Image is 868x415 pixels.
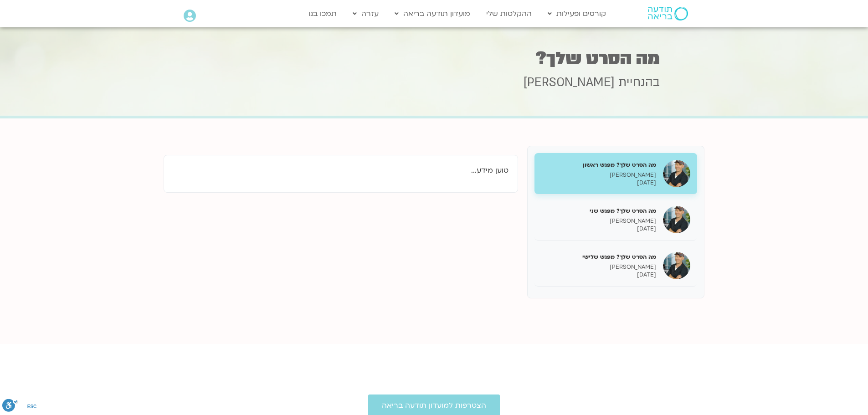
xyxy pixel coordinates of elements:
[663,252,690,279] img: מה הסרט שלך? מפגש שלישי
[543,5,611,22] a: קורסים ופעילות
[304,5,341,22] a: תמכו בנו
[541,271,656,279] p: [DATE]
[541,253,656,261] h5: מה הסרט שלך? מפגש שלישי
[618,74,660,91] span: בהנחיית
[524,74,615,91] span: [PERSON_NAME]
[390,5,475,22] a: מועדון תודעה בריאה
[541,161,656,169] h5: מה הסרט שלך? מפגש ראשון
[173,164,508,177] p: טוען מידע...
[348,5,383,22] a: עזרה
[663,160,690,187] img: מה הסרט שלך? מפגש ראשון
[541,171,656,179] p: [PERSON_NAME]
[209,50,660,67] h1: מה הסרט שלך?
[382,401,486,410] span: הצטרפות למועדון תודעה בריאה
[541,225,656,233] p: [DATE]
[541,179,656,187] p: [DATE]
[541,263,656,271] p: [PERSON_NAME]
[541,217,656,225] p: [PERSON_NAME]
[482,5,536,22] a: ההקלטות שלי
[663,206,690,233] img: מה הסרט שלך? מפגש שני
[541,207,656,215] h5: מה הסרט שלך? מפגש שני
[648,7,688,20] img: תודעה בריאה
